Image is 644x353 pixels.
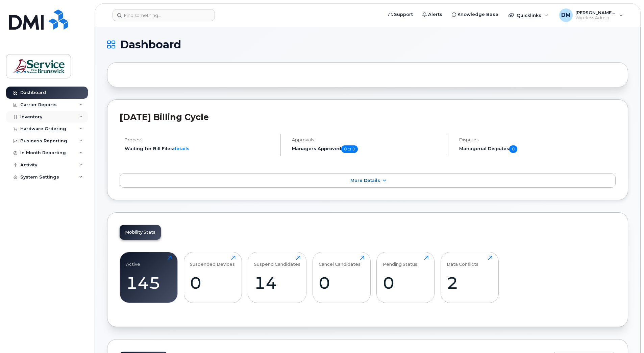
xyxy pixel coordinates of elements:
[126,256,172,299] a: Active145
[319,256,361,267] div: Cancel Candidates
[383,273,428,293] div: 0
[173,146,190,151] a: details
[292,137,442,142] h4: Approvals
[383,256,428,299] a: Pending Status0
[126,273,172,293] div: 145
[120,112,616,122] h2: [DATE] Billing Cycle
[190,273,236,293] div: 0
[190,256,235,267] div: Suspended Devices
[254,256,300,267] div: Suspend Candidates
[319,273,364,293] div: 0
[459,145,616,153] h5: Managerial Disputes
[447,256,492,299] a: Data Conflicts2
[190,256,236,299] a: Suspended Devices0
[350,178,380,183] span: More Details
[125,137,275,142] h4: Process
[254,256,300,299] a: Suspend Candidates14
[126,256,140,267] div: Active
[292,145,442,153] h5: Managers Approved
[447,256,478,267] div: Data Conflicts
[341,145,358,153] span: 0 of 0
[319,256,364,299] a: Cancel Candidates0
[254,273,300,293] div: 14
[509,145,517,153] span: 0
[459,137,616,142] h4: Disputes
[120,40,181,50] span: Dashboard
[125,145,275,152] li: Waiting for Bill Files
[383,256,417,267] div: Pending Status
[447,273,492,293] div: 2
